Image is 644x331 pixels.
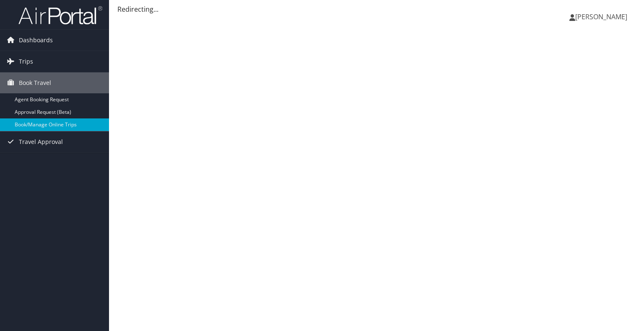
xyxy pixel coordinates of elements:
span: [PERSON_NAME] [575,12,627,21]
div: Redirecting... [117,4,636,14]
a: [PERSON_NAME] [569,4,636,29]
span: Dashboards [19,30,53,51]
span: Travel Approval [19,131,63,152]
span: Book Travel [19,72,51,93]
img: airportal-logo.png [18,5,102,25]
span: Trips [19,51,33,72]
